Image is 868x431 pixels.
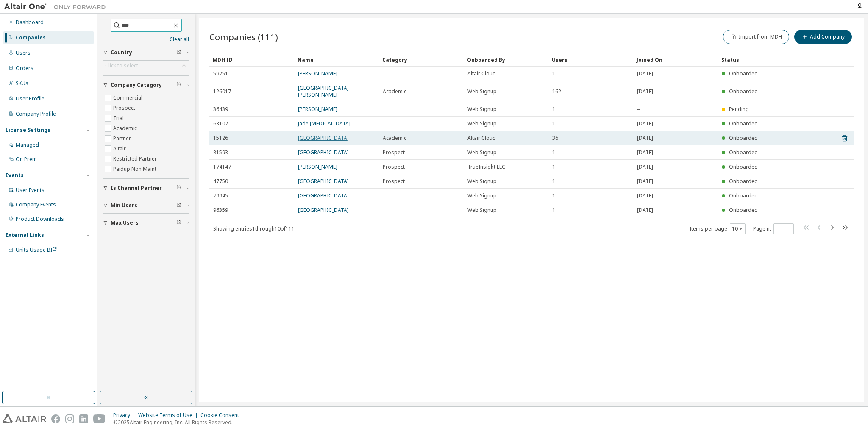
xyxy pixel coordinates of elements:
[467,120,497,127] span: Web Signup
[729,149,758,156] span: Onboarded
[298,53,376,67] div: Name
[213,135,228,142] span: 15126
[552,164,555,170] span: 1
[721,53,803,67] div: Status
[637,53,715,67] div: Joined On
[298,70,337,77] a: [PERSON_NAME]
[637,88,653,95] span: [DATE]
[111,202,137,209] span: Min Users
[103,196,189,215] button: Min Users
[51,414,60,423] img: facebook.svg
[637,135,653,142] span: [DATE]
[113,144,128,154] label: Altair
[467,70,496,77] span: Altair Cloud
[552,135,558,142] span: 36
[382,53,460,67] div: Category
[383,149,405,156] span: Prospect
[113,113,125,123] label: Trial
[16,19,44,26] div: Dashboard
[213,149,228,156] span: 81593
[103,76,189,95] button: Company Category
[16,111,56,117] div: Company Profile
[213,106,228,113] span: 36439
[138,412,200,419] div: Website Terms of Use
[103,179,189,197] button: Is Channel Partner
[111,49,132,56] span: Country
[105,62,138,69] div: Click to select
[111,82,162,89] span: Company Category
[637,149,653,156] span: [DATE]
[729,192,758,199] span: Onboarded
[552,53,630,67] div: Users
[113,154,159,164] label: Restricted Partner
[552,70,555,77] span: 1
[103,214,189,232] button: Max Users
[383,178,405,185] span: Prospect
[637,164,653,170] span: [DATE]
[637,178,653,185] span: [DATE]
[298,163,337,170] a: [PERSON_NAME]
[111,220,139,226] span: Max Users
[729,178,758,185] span: Onboarded
[103,61,189,71] div: Click to select
[552,178,555,185] span: 1
[552,192,555,199] span: 1
[16,201,56,208] div: Company Events
[729,70,758,77] span: Onboarded
[729,134,758,142] span: Onboarded
[113,133,133,144] label: Partner
[637,192,653,199] span: [DATE]
[6,172,24,179] div: Events
[16,95,45,102] div: User Profile
[213,88,231,95] span: 126017
[6,232,44,239] div: External Links
[637,120,653,127] span: [DATE]
[552,149,555,156] span: 1
[16,65,33,72] div: Orders
[298,106,337,113] a: [PERSON_NAME]
[467,164,505,170] span: TrueInsight LLC
[690,223,746,234] span: Items per page
[467,192,497,199] span: Web Signup
[213,207,228,214] span: 96359
[111,185,162,192] span: Is Channel Partner
[298,120,351,127] a: Jade [MEDICAL_DATA]
[732,225,743,232] button: 10
[213,192,228,199] span: 79945
[113,103,137,113] label: Prospect
[6,127,50,133] div: License Settings
[16,50,31,56] div: Users
[113,123,139,133] label: Academic
[467,135,496,142] span: Altair Cloud
[729,88,758,95] span: Onboarded
[383,88,406,95] span: Academic
[729,206,758,214] span: Onboarded
[467,88,497,95] span: Web Signup
[637,70,653,77] span: [DATE]
[176,202,181,209] span: Clear filter
[200,412,244,419] div: Cookie Consent
[467,178,497,185] span: Web Signup
[552,207,555,214] span: 1
[298,192,349,199] a: [GEOGRAPHIC_DATA]
[552,88,561,95] span: 162
[16,142,39,148] div: Managed
[113,164,158,174] label: Paidup Non Maint
[176,185,181,192] span: Clear filter
[213,70,228,77] span: 59751
[176,49,181,56] span: Clear filter
[16,216,64,222] div: Product Downloads
[113,93,144,103] label: Commercial
[729,106,749,113] span: Pending
[213,164,231,170] span: 174147
[723,30,789,44] button: Import from MDH
[209,31,278,43] span: Companies (111)
[637,106,640,113] span: --
[637,207,653,214] span: [DATE]
[79,414,88,423] img: linkedin.svg
[213,178,228,185] span: 47750
[552,120,555,127] span: 1
[103,36,189,43] a: Clear all
[65,414,74,423] img: instagram.svg
[176,220,181,226] span: Clear filter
